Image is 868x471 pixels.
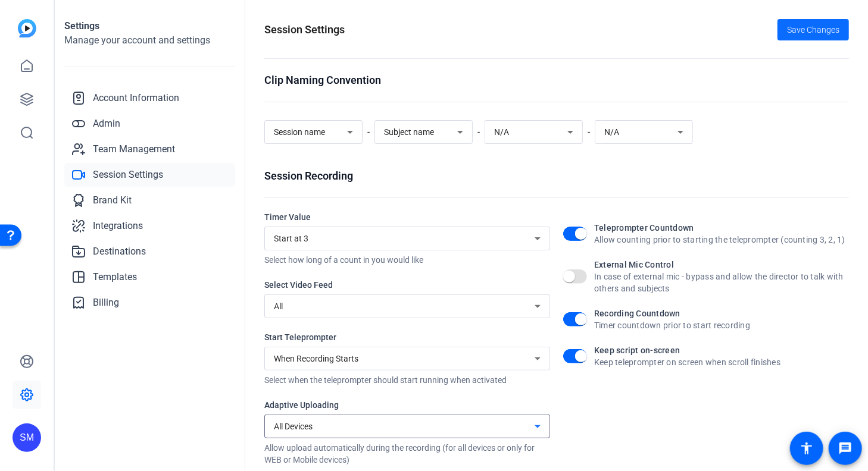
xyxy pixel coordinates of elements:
span: Session Settings [93,168,163,182]
mat-icon: accessibility [800,441,814,456]
a: Destinations [64,240,235,263]
div: Keep script on-screen [594,344,780,356]
div: Keep teleprompter on screen when scroll finishes [594,356,780,368]
div: Start Teleprompter [264,331,550,343]
div: Allow upload automatically during the recording (for all devices or only for WEB or Mobile devices) [264,442,550,466]
a: Session Settings [64,163,235,187]
div: Select how long of a count in you would like [264,254,550,266]
span: Billing [93,296,119,310]
span: Admin [93,117,120,131]
div: Teleprompter Countdown [594,222,845,234]
span: Account Information [93,91,179,105]
a: Admin [64,112,235,136]
span: Templates [93,270,137,284]
span: When Recording Starts [274,354,358,363]
h1: Settings [64,19,235,33]
span: - [473,127,485,137]
span: Destinations [93,244,146,259]
a: Templates [64,265,235,289]
a: Brand Kit [64,189,235,212]
span: - [583,127,595,137]
span: N/A [604,127,619,137]
div: Clip Naming Convention [264,72,849,89]
span: All Devices [274,422,313,431]
a: Account Information [64,86,235,110]
div: External Mic Control [594,259,849,271]
span: Brand Kit [93,193,132,208]
span: Session name [274,127,325,137]
a: Integrations [64,214,235,238]
span: Save Changes [787,24,839,36]
div: Recording Countdown [594,307,750,319]
div: In case of external mic - bypass and allow the director to talk with others and subjects [594,271,849,294]
span: N/A [494,127,509,137]
div: Allow counting prior to starting the teleprompter (counting 3, 2, 1) [594,234,845,246]
span: Subject name [384,127,434,137]
a: Billing [64,291,235,315]
div: Timer Value [264,211,550,223]
div: Select when the teleprompter should start running when activated [264,374,550,386]
div: Session Recording [264,168,849,184]
button: Save Changes [778,19,849,40]
span: Integrations [93,219,143,233]
span: Team Management [93,142,175,156]
h1: Session Settings [264,21,345,38]
div: Adaptive Uploading [264,399,550,411]
h2: Manage your account and settings [64,33,235,48]
div: Timer countdown prior to start recording [594,319,750,331]
img: blue-gradient.svg [18,19,36,37]
div: SM [13,423,41,452]
a: Team Management [64,137,235,161]
span: Start at 3 [274,234,308,243]
span: - [363,127,374,137]
div: Select Video Feed [264,279,550,291]
span: All [274,302,283,311]
mat-icon: message [838,441,853,456]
